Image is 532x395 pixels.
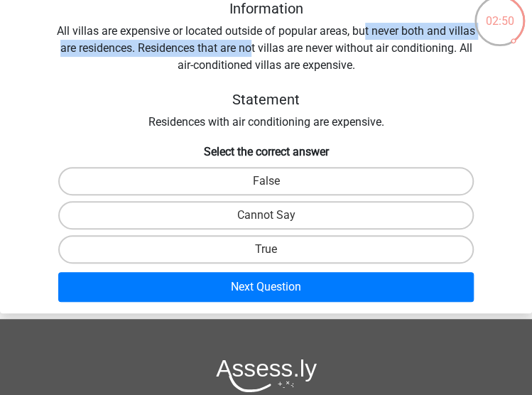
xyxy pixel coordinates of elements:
label: False [58,167,474,195]
button: Next Question [58,272,474,302]
img: Assessly logo [216,359,317,392]
label: True [58,235,474,264]
h6: Select the correct answer [6,142,526,158]
label: Cannot Say [58,201,474,229]
h5: Statement [51,91,481,108]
